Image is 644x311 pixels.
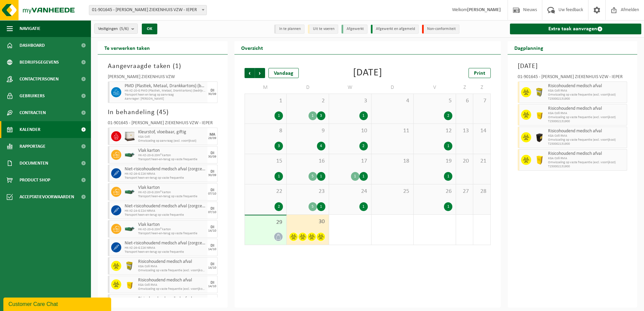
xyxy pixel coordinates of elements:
[138,191,206,195] span: HK-XZ-20-G 20m³ karton
[548,129,625,134] span: Risicohoudend medisch afval
[211,89,214,93] div: DI
[548,165,625,169] span: T250002131900
[108,107,218,117] h3: In behandeling ( )
[125,152,135,158] img: HK-XZ-20-GN-01
[535,132,545,142] img: LP-SB-00050-HPE-51
[20,121,40,138] span: Kalender
[125,204,206,209] span: Niet-risicohoudend medisch afval (zorgcentra)
[125,167,206,172] span: Niet-risicohoudend medisch afval (zorgcentra)
[125,241,206,246] span: Niet-risicohoudend medisch afval (zorgcentra)
[290,188,325,195] span: 23
[159,109,166,116] span: 45
[125,246,206,250] span: HK-XZ-26-G Z26 NRMA
[20,88,45,104] span: Gebruikers
[317,202,325,211] div: 1
[548,157,625,161] span: KGA Colli RMA
[138,269,206,273] span: Omwisseling op vaste frequentie (excl. voorrijkost)
[548,119,625,124] span: T250002131900
[94,24,138,34] button: Vestigingen(5/6)
[444,172,452,181] div: 1
[211,225,214,229] div: DI
[459,127,470,135] span: 13
[353,68,382,78] div: [DATE]
[535,155,545,165] img: LP-SB-00060-HPE-22
[138,135,206,139] span: KGA Colli
[138,153,206,158] span: HK-XZ-20-G 20m³ karton
[275,172,283,181] div: 1
[211,262,214,266] div: DI
[211,170,214,174] div: DI
[20,71,59,88] span: Contactpersonen
[138,278,206,283] span: Risicohoudend medisch afval
[417,158,452,165] span: 19
[248,158,283,165] span: 15
[138,232,206,236] span: Transport heen-en-terug op vaste frequentie
[309,111,317,120] div: 1
[208,93,216,96] div: 30/09
[248,219,283,226] span: 29
[548,138,625,142] span: Omwisseling op vaste frequentie (excl. voorrijkost)
[375,158,410,165] span: 18
[125,189,135,195] img: HK-XZ-20-GN-01
[208,192,216,196] div: 07/10
[138,158,206,162] span: Transport heen-en-terug op vaste frequentie
[125,279,135,289] img: LP-SB-00050-HPE-22
[142,24,157,34] button: OK
[332,97,368,105] span: 3
[477,127,487,135] span: 14
[342,25,367,34] li: Afgewerkt
[548,134,625,138] span: KGA Colli RMA
[548,111,625,115] span: KGA Colli RMA
[255,68,265,78] span: Volgende
[125,93,206,97] span: Transport heen en terug op aanvraag
[548,115,625,119] span: Omwisseling op vaste frequentie (excl. voorrijkost)
[268,68,299,78] div: Vandaag
[175,63,179,70] span: 1
[329,81,372,94] td: W
[211,188,214,192] div: DI
[290,97,325,105] span: 2
[548,161,625,165] span: Omwisseling op vaste frequentie (excl. voorrijkost)
[372,81,414,94] td: D
[287,81,329,94] td: D
[211,244,214,248] div: DI
[275,142,283,150] div: 3
[444,202,452,211] div: 1
[211,281,214,285] div: DI
[375,97,410,105] span: 4
[138,195,206,199] span: Transport heen-en-terug op vaste frequentie
[20,155,48,172] span: Documenten
[20,20,40,37] span: Navigatie
[138,148,206,153] span: Vlak karton
[459,188,470,195] span: 27
[138,185,206,191] span: Vlak karton
[417,97,452,105] span: 5
[138,296,206,302] span: Risicohoudend medisch afval
[548,142,625,146] span: T250002131900
[535,110,545,120] img: LP-SB-00050-HPE-22
[245,81,287,94] td: M
[120,27,129,31] count: (5/6)
[548,83,625,89] span: Risicohoudend medisch afval
[125,97,206,101] span: Aanvrager: [PERSON_NAME]
[211,151,214,155] div: DI
[317,142,325,150] div: 4
[308,25,338,34] li: Uit te voeren
[351,172,359,181] div: 1
[359,111,368,120] div: 1
[125,176,206,180] span: Transport heen-en-terug op vaste frequentie
[208,229,216,233] div: 14/10
[108,61,218,71] h3: Aangevraagde taken ( )
[245,68,255,78] span: Vorige
[317,172,325,181] div: 1
[275,202,283,211] div: 2
[20,138,45,155] span: Rapportage
[332,188,368,195] span: 24
[548,97,625,101] span: T250002131900
[508,41,550,54] h2: Dagplanning
[208,266,216,270] div: 14/10
[125,227,135,232] img: HK-XZ-20-GN-01
[375,127,410,135] span: 11
[548,93,625,97] span: Omwisseling op vaste frequentie (excl. voorrijkost)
